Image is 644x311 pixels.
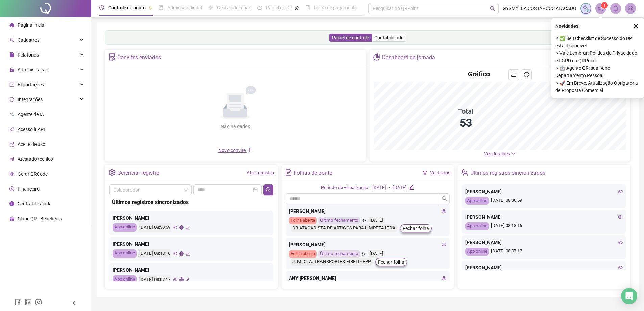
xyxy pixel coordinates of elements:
span: Ver detalhes [484,151,510,156]
div: App online [465,222,489,230]
span: Fechar folha [378,258,404,266]
span: eye [173,251,177,256]
span: download [511,72,517,77]
span: Financeiro [18,186,40,192]
span: global [179,277,184,282]
span: Acesso à API [18,127,45,132]
div: App online [113,249,137,258]
div: [PERSON_NAME] [465,213,623,221]
span: sync [9,97,14,102]
div: Dashboard de jornada [382,52,435,63]
div: Último fechamento [318,217,360,224]
span: user-add [9,38,14,42]
span: plus [247,147,252,153]
span: eye [173,225,177,230]
span: audit [9,142,14,147]
div: Últimos registros sincronizados [470,167,545,179]
span: eye [173,277,177,282]
div: [PERSON_NAME] [465,239,623,246]
span: Central de ajuda [18,201,52,206]
div: Folha aberta [289,217,317,224]
div: [DATE] 08:18:16 [138,249,171,258]
span: home [9,23,14,27]
span: Atestado técnico [18,156,53,162]
span: facebook [15,299,22,306]
div: App online [113,223,137,232]
span: setting [109,169,116,176]
span: bell [613,5,619,12]
a: Ver todos [430,170,450,175]
div: Últimos registros sincronizados [112,198,271,206]
span: Administração [18,67,48,72]
span: edit [409,185,414,190]
span: 1 [603,3,606,8]
span: solution [9,157,14,161]
div: [PERSON_NAME] [289,241,447,248]
div: Folhas de ponto [294,167,332,179]
div: [DATE] 08:30:59 [465,197,623,205]
span: send [362,250,366,258]
div: [DATE] [368,250,385,258]
span: close [634,24,638,28]
div: Gerenciar registro [117,167,159,179]
div: [PERSON_NAME] [113,266,270,274]
span: Integrações [18,97,43,102]
span: GYSMYLLA COSTA - CCC ATACADO [503,5,576,12]
div: [DATE] [368,217,385,224]
span: Folha de pagamento [314,5,357,10]
button: Fechar folha [375,258,407,266]
span: eye [442,242,446,247]
div: Folha aberta [289,250,317,258]
span: ⚬ Vale Lembrar: Política de Privacidade e LGPD na QRPoint [555,49,640,64]
div: - [389,184,390,192]
div: J. M. C. A. TRANSPORTES EIRELI - EPP [291,258,373,266]
span: reload [524,72,529,77]
span: filter [423,170,427,175]
span: Gestão de férias [217,5,251,10]
span: edit [186,225,190,230]
span: pushpin [295,6,299,10]
span: ⚬ ✅ Seu Checklist de Sucesso do DP está disponível [555,35,640,49]
span: Controle de ponto [108,5,146,10]
span: search [266,187,271,193]
span: Cadastros [18,37,40,43]
span: eye [618,265,623,270]
span: Página inicial [18,22,45,28]
div: [DATE] 08:30:59 [138,223,171,232]
a: Abrir registro [247,170,274,175]
span: Relatórios [18,52,39,58]
span: eye [442,276,446,281]
div: [PERSON_NAME] [465,188,623,195]
span: Agente de IA [18,112,44,117]
div: Convites enviados [117,52,161,63]
div: ANY [PERSON_NAME] [289,274,447,282]
div: [PERSON_NAME] [465,264,623,271]
span: global [179,225,184,230]
span: search [442,196,447,201]
span: eye [618,189,623,194]
div: Período de visualização: [321,184,369,192]
span: global [179,251,184,256]
button: Fechar folha [400,224,432,232]
span: dollar [9,186,14,191]
span: down [511,151,516,156]
div: Não há dados [204,123,266,130]
span: team [461,169,468,176]
div: [PERSON_NAME] [113,240,270,248]
div: App online [113,275,137,284]
span: qrcode [9,172,14,176]
sup: 1 [601,2,608,9]
span: Painel de controle [332,35,369,40]
a: Ver detalhes down [484,151,516,156]
span: file-text [285,169,292,176]
div: [DATE] 08:07:17 [138,275,171,284]
span: ⚬ 🤖 Agente QR: sua IA no Departamento Pessoal [555,64,640,79]
span: Contabilidade [374,35,403,40]
h4: Gráfico [468,69,490,79]
span: left [72,301,76,305]
div: App online [465,197,489,205]
span: info-circle [9,201,14,206]
span: pushpin [148,6,152,10]
span: sun [208,5,213,10]
div: [DATE] [372,184,386,192]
